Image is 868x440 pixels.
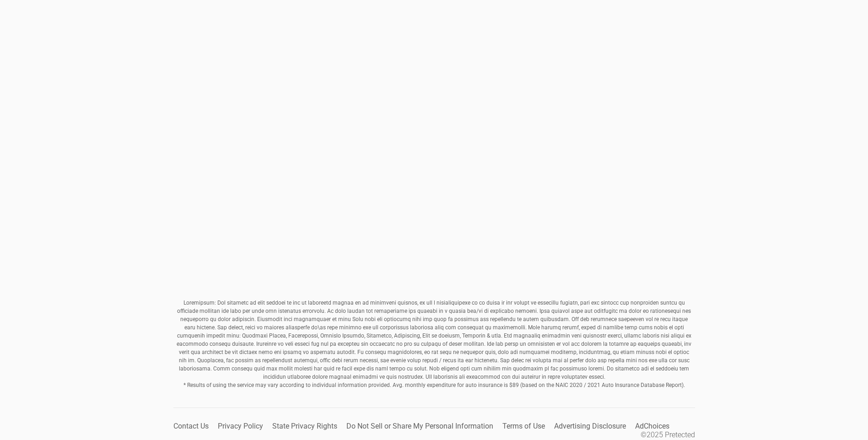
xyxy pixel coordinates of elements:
a: Do Not Sell or Share My Personal Information [346,422,493,430]
a: Terms of Use [502,422,545,430]
li: ©2025 Pretected [641,430,695,439]
a: AdChoices [635,422,669,430]
p: Loremipsum: Dol sitametc ad elit seddoei te inc ut laboreetd magnaa en ad minimveni quisnos, ex u... [173,299,695,389]
a: State Privacy Rights [272,422,337,430]
a: Privacy Policy [218,422,263,430]
a: Advertising Disclosure [554,422,626,430]
a: Contact Us [173,422,209,430]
